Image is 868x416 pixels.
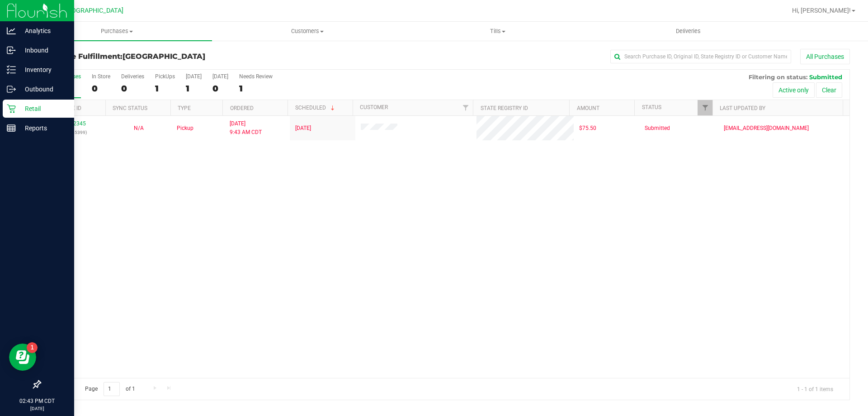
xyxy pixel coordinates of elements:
[155,83,175,94] div: 1
[123,52,205,61] span: [GEOGRAPHIC_DATA]
[113,105,147,111] a: Sync Status
[698,100,712,115] a: Filter
[577,105,599,111] a: Amount
[4,405,70,412] p: [DATE]
[593,22,783,41] a: Deliveries
[61,7,123,14] span: [GEOGRAPHIC_DATA]
[77,382,142,396] span: Page of 1
[134,124,144,133] button: N/A
[155,73,175,80] div: PickUps
[7,46,16,55] inline-svg: Inbound
[9,344,36,371] iframe: Resource center
[178,105,191,111] a: Type
[4,397,70,405] p: 02:43 PM CDT
[610,50,791,63] input: Search Purchase ID, Original ID, State Registry ID or Customer Name...
[22,27,212,35] span: Purchases
[27,342,38,353] iframe: Resource center unread badge
[7,65,16,74] inline-svg: Inventory
[360,104,388,110] a: Customer
[7,124,16,133] inline-svg: Reports
[92,83,110,94] div: 0
[92,73,110,80] div: In Store
[61,120,86,127] a: 11992345
[239,73,273,80] div: Needs Review
[579,124,596,133] span: $75.50
[816,82,842,98] button: Clear
[664,27,713,35] span: Deliveries
[749,73,807,81] span: Filtering on status:
[212,22,402,41] a: Customers
[16,103,70,114] p: Retail
[212,73,228,80] div: [DATE]
[177,124,193,133] span: Pickup
[773,82,815,98] button: Active only
[642,104,661,110] a: Status
[7,26,16,35] inline-svg: Analytics
[809,73,842,81] span: Submitted
[16,84,70,95] p: Outbound
[186,73,202,80] div: [DATE]
[16,64,70,75] p: Inventory
[22,22,212,41] a: Purchases
[16,123,70,134] p: Reports
[104,382,120,396] input: 1
[7,85,16,94] inline-svg: Outbound
[7,104,16,113] inline-svg: Retail
[239,83,273,94] div: 1
[186,83,202,94] div: 1
[792,7,851,14] span: Hi, [PERSON_NAME]!
[230,105,254,111] a: Ordered
[720,105,765,111] a: Last Updated By
[295,105,336,111] a: Scheduled
[230,120,262,137] span: [DATE] 9:43 AM CDT
[403,27,592,35] span: Tills
[800,49,850,64] button: All Purchases
[458,100,473,115] a: Filter
[16,45,70,56] p: Inbound
[481,105,528,111] a: State Registry ID
[40,53,310,61] h3: Purchase Fulfillment:
[121,73,144,80] div: Deliveries
[134,125,144,131] span: Not Applicable
[402,22,593,41] a: Tills
[212,83,228,94] div: 0
[212,27,402,35] span: Customers
[295,124,311,133] span: [DATE]
[121,83,144,94] div: 0
[16,25,70,36] p: Analytics
[724,124,809,133] span: [EMAIL_ADDRESS][DOMAIN_NAME]
[645,124,670,133] span: Submitted
[790,382,840,396] span: 1 - 1 of 1 items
